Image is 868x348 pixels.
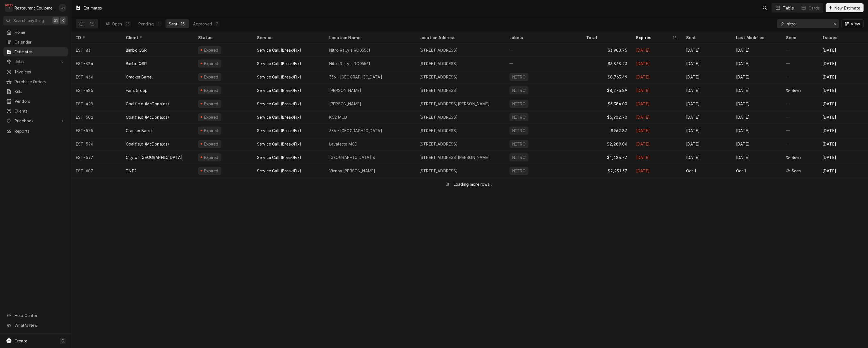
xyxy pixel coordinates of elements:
div: Service Call (Break/Fix) [257,101,301,107]
div: Cracker Barrel [126,128,153,134]
div: [DATE] [818,151,868,164]
div: EST-83 [71,43,121,57]
div: $2,289.06 [582,137,632,151]
div: [DATE] [682,97,732,110]
a: Calendar [3,37,68,47]
div: [DATE] [682,84,732,97]
div: $5,384.00 [582,97,632,110]
span: Help Center [15,313,64,318]
span: Last seen Sun, Oct 12th, 2025 • 1:31 PM [792,154,801,160]
div: [STREET_ADDRESS] [419,114,458,120]
div: [STREET_ADDRESS] [419,141,458,147]
div: 1 [157,21,160,27]
div: Lavalette MCD [329,141,357,147]
div: [STREET_ADDRESS] [419,168,458,174]
div: Expired [203,74,219,80]
div: 336 - [GEOGRAPHIC_DATA] [329,128,382,134]
span: ⌘ [54,18,58,23]
div: EST-597 [71,151,121,164]
div: [DATE] [732,110,782,124]
div: [DATE] [732,151,782,164]
div: 336 - [GEOGRAPHIC_DATA] [329,74,382,80]
div: 23 [125,21,130,27]
div: Service Call (Break/Fix) [257,154,301,160]
div: EST-466 [71,70,121,84]
div: Bimbo QSR [126,61,147,66]
div: Expired [203,61,219,66]
div: [DATE] [818,84,868,97]
div: All Open [105,21,122,27]
div: $8,763.49 [582,70,632,84]
div: Cards [809,5,820,11]
div: Gary Beaver's Avatar [59,4,66,12]
div: ID [76,35,116,40]
span: Clients [15,108,65,114]
div: [DATE] [732,97,782,110]
div: Seen [786,35,812,40]
div: NITRO [512,101,526,107]
span: Estimates [15,49,65,55]
div: NITRO [512,74,526,80]
div: Service Call (Break/Fix) [257,87,301,93]
div: Loading more rows... [454,181,492,187]
div: Service Call (Break/Fix) [257,47,301,53]
span: Pricebook [15,118,57,124]
span: C [61,338,64,344]
div: [DATE] [682,124,732,137]
div: Service Call (Break/Fix) [257,141,301,147]
div: Faris Group [126,87,148,93]
div: [DATE] [682,151,732,164]
div: NITRO [512,128,526,134]
div: Restaurant Equipment Diagnostics's Avatar [5,4,13,12]
div: Coalfield (McDonalds) [126,141,169,147]
a: Invoices [3,67,68,77]
a: Vendors [3,97,68,106]
span: Create [15,339,27,343]
a: Purchase Orders [3,77,68,86]
div: Nitro Rally's RC05561 [329,47,370,53]
div: Expired [203,101,219,107]
div: [PERSON_NAME] [329,87,361,93]
div: EST-607 [71,164,121,177]
div: $8,275.89 [582,84,632,97]
div: — [782,70,818,84]
div: EST-485 [71,84,121,97]
a: Go to Jobs [3,57,68,66]
input: Keyword search [787,19,829,28]
div: [DATE] [632,137,682,151]
div: NITRO [512,141,526,147]
a: Go to What's New [3,321,68,330]
div: NITRO [512,154,526,160]
button: New Estimate [826,3,864,12]
div: Expired [203,128,219,134]
div: Service Call (Break/Fix) [257,114,301,120]
div: [DATE] [632,70,682,84]
div: [DATE] [818,124,868,137]
div: GB [59,4,66,12]
div: [DATE] [732,137,782,151]
div: [DATE] [818,137,868,151]
div: EST-498 [71,97,121,110]
div: 7 [215,21,219,27]
div: EST-502 [71,110,121,124]
div: [PERSON_NAME] [329,101,361,107]
div: [STREET_ADDRESS] [419,74,458,80]
div: [DATE] [732,43,782,57]
div: NITRO [512,168,526,174]
div: Last Modified [736,35,776,40]
div: $1,424.77 [582,151,632,164]
span: Calendar [15,39,65,45]
div: [DATE] [682,110,732,124]
div: TNT2 [126,168,137,174]
div: [DATE] [818,97,868,110]
button: Search anything⌘K [3,16,68,25]
div: EST-596 [71,137,121,151]
div: [STREET_ADDRESS] [419,128,458,134]
div: [DATE] [632,110,682,124]
div: — [782,57,818,70]
div: [STREET_ADDRESS] [419,61,458,66]
div: [GEOGRAPHIC_DATA] 8 [329,154,375,160]
div: — [782,43,818,57]
div: [STREET_ADDRESS][PERSON_NAME] [419,154,490,160]
div: [STREET_ADDRESS] [419,47,458,53]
